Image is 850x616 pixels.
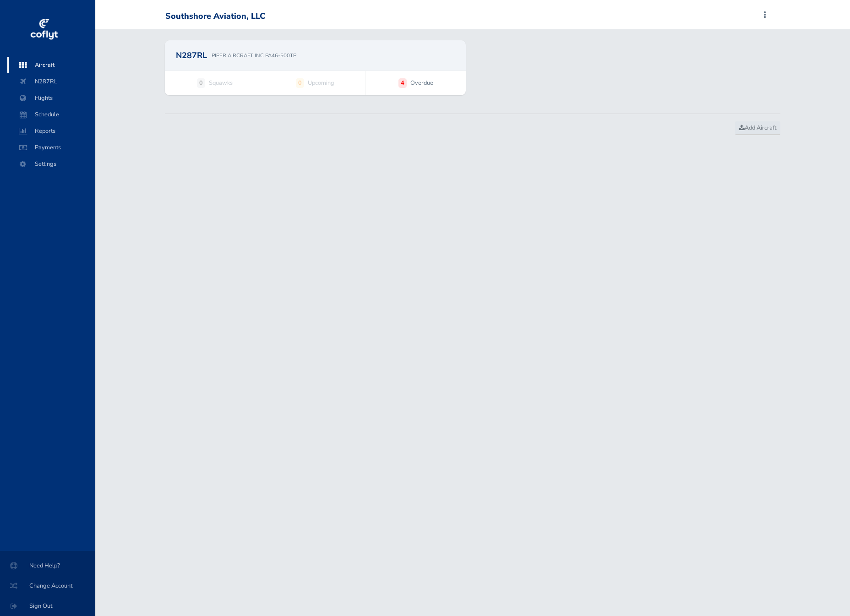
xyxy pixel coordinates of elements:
span: Overdue [410,78,433,87]
span: Flights [16,90,86,106]
span: Change Account [11,578,84,594]
span: Squawks [209,78,233,87]
strong: 4 [398,78,407,87]
span: Sign Out [11,598,84,614]
a: Add Aircraft [735,121,780,135]
div: Southshore Aviation, LLC [165,11,265,22]
span: Reports [16,123,86,139]
img: coflyt logo [29,16,59,44]
span: Need Help? [11,557,84,574]
span: Schedule [16,106,86,123]
a: N287RL PIPER AIRCRAFT INC PA46-500TP 0 Squawks 0 Upcoming 4 Overdue [165,40,466,95]
span: N287RL [16,73,86,90]
span: Add Aircraft [739,124,776,132]
span: Payments [16,139,86,156]
span: Settings [16,156,86,172]
span: Upcoming [308,78,334,87]
strong: 0 [197,78,205,87]
span: Aircraft [16,57,86,73]
strong: 0 [296,78,304,87]
p: PIPER AIRCRAFT INC PA46-500TP [212,51,296,60]
h2: N287RL [176,51,207,60]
